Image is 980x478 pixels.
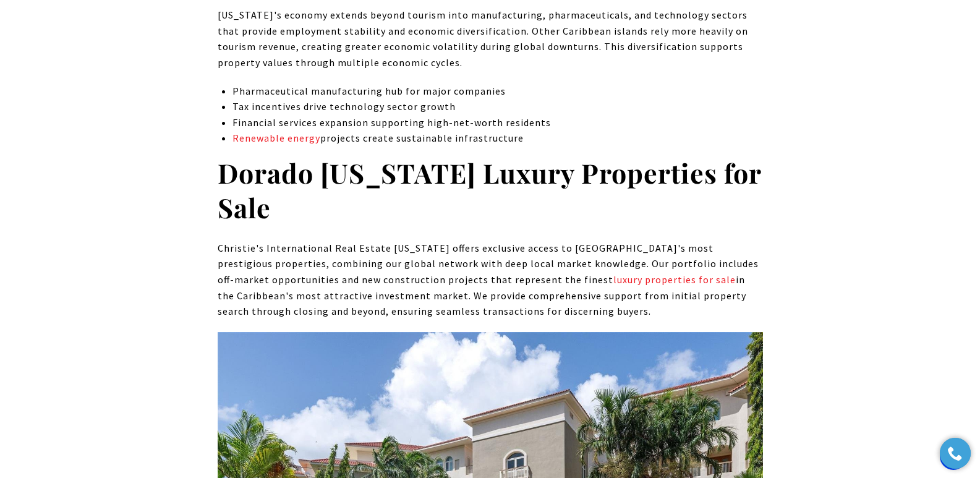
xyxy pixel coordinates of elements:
p: Financial services expansion supporting high-net-worth residents [232,115,762,131]
strong: Dorado [US_STATE] Luxury Properties for Sale [218,155,761,225]
a: luxury properties for sale [613,273,736,286]
p: Tax incentives drive technology sector growth [232,99,762,115]
a: Renewable energy [232,132,320,144]
p: [US_STATE]'s economy extends beyond tourism into manufacturing, pharmaceuticals, and technology s... [218,7,763,70]
p: Pharmaceutical manufacturing hub for major companies [232,83,762,100]
p: Christie's International Real Estate [US_STATE] offers exclusive access to [GEOGRAPHIC_DATA]'s mo... [218,241,763,320]
p: projects create sustainable infrastructure [232,130,762,147]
